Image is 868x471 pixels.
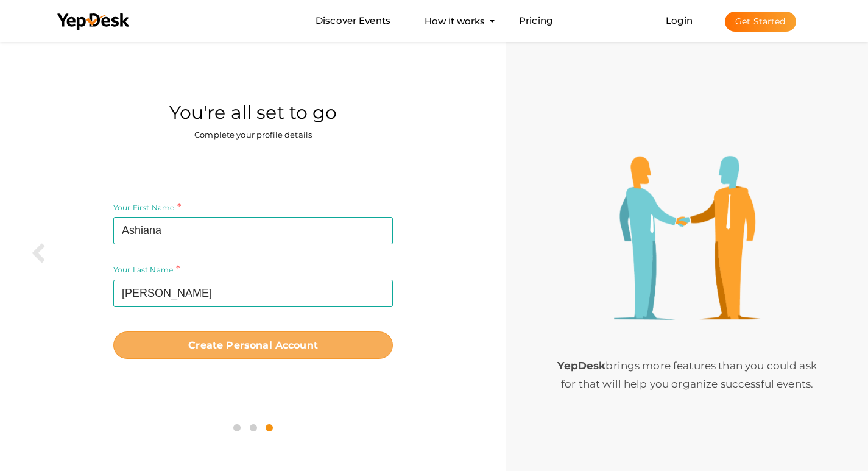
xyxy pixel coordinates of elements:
span: brings more features than you could ask for that will help you organize successful events. [557,359,816,390]
a: Login [666,15,693,26]
label: Your Last Name [113,263,180,277]
button: Get Started [725,12,796,32]
label: Your First Name [113,200,181,214]
b: YepDesk [557,359,605,372]
a: Pricing [519,10,552,32]
label: Complete your profile details [194,129,312,141]
button: How it works [421,10,489,32]
a: Discover Events [316,10,390,32]
b: Create Personal Account [188,339,318,351]
input: Your Last Name [113,280,393,307]
input: Your First Name [113,217,393,244]
label: You're all set to go [169,100,337,126]
button: Create Personal Account [113,331,393,359]
img: step3-illustration.png [614,156,760,320]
